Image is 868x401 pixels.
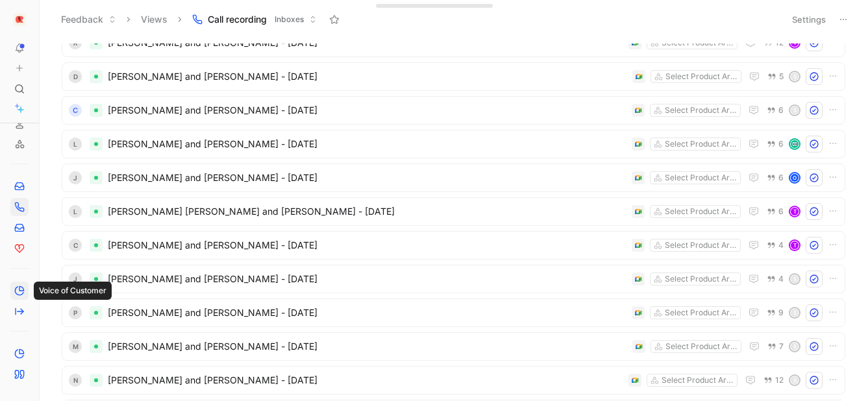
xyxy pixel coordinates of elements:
[62,332,845,361] a: M[PERSON_NAME] and [PERSON_NAME] - [DATE]Select Product Areas7s
[69,374,82,387] div: N
[208,13,267,26] span: Call recording
[69,138,82,151] div: L
[790,376,799,385] div: s
[765,339,786,354] button: 7
[108,372,623,388] span: [PERSON_NAME] and [PERSON_NAME] - [DATE]
[778,140,784,148] span: 6
[662,374,734,387] div: Select Product Areas
[69,205,82,218] div: L
[790,106,799,115] div: s
[665,70,738,83] div: Select Product Areas
[765,69,786,84] button: 5
[778,106,784,114] span: 6
[790,38,799,47] div: T
[764,272,786,286] button: 4
[764,238,786,252] button: 4
[186,10,323,29] button: Call recordingInboxes
[69,70,82,83] div: D
[778,241,784,249] span: 4
[764,137,786,151] button: 6
[62,298,845,327] a: P[PERSON_NAME] and [PERSON_NAME] - [DATE]Select Product Areas9s
[778,275,784,283] span: 4
[665,138,738,151] div: Select Product Areas
[778,309,784,317] span: 9
[62,231,845,260] a: C[PERSON_NAME] and [PERSON_NAME] - [DATE]Select Product Areas4T
[69,104,82,117] div: C
[665,104,738,117] div: Select Product Areas
[69,171,82,184] div: J
[69,273,82,286] div: J
[135,10,173,29] button: Views
[108,103,626,118] span: [PERSON_NAME] and [PERSON_NAME] - [DATE]
[108,204,626,219] span: [PERSON_NAME] [PERSON_NAME] and [PERSON_NAME] - [DATE]
[108,136,626,152] span: [PERSON_NAME] and [PERSON_NAME] - [DATE]
[108,339,627,354] span: [PERSON_NAME] and [PERSON_NAME] - [DATE]
[62,265,845,293] a: J[PERSON_NAME] and [PERSON_NAME] - [DATE]Select Product Areas4s
[108,305,626,321] span: [PERSON_NAME] and [PERSON_NAME] - [DATE]
[108,69,627,84] span: [PERSON_NAME] and [PERSON_NAME] - [DATE]
[108,237,626,253] span: [PERSON_NAME] and [PERSON_NAME] - [DATE]
[10,10,29,29] button: OurRitual
[55,10,122,29] button: Feedback
[665,205,738,218] div: Select Product Areas
[108,170,626,186] span: [PERSON_NAME] and [PERSON_NAME] - [DATE]
[790,308,799,317] div: s
[665,239,738,252] div: Select Product Areas
[786,10,832,29] button: Settings
[69,306,82,319] div: P
[764,306,786,320] button: 9
[62,366,845,395] a: N[PERSON_NAME] and [PERSON_NAME] - [DATE]Select Product Areas12s
[665,340,738,353] div: Select Product Areas
[779,73,784,80] span: 5
[778,174,784,182] span: 6
[761,373,786,387] button: 12
[665,306,738,319] div: Select Product Areas
[62,197,845,226] a: L[PERSON_NAME] [PERSON_NAME] and [PERSON_NAME] - [DATE]Select Product Areas6T
[62,130,845,158] a: L[PERSON_NAME] and [PERSON_NAME] - [DATE]Select Product Areas6avatar
[790,140,799,149] img: avatar
[108,271,626,287] span: [PERSON_NAME] and [PERSON_NAME] - [DATE]
[790,342,799,351] div: s
[62,164,845,192] a: J[PERSON_NAME] and [PERSON_NAME] - [DATE]Select Product Areas6O
[69,36,82,49] div: R
[790,241,799,250] div: T
[764,171,786,185] button: 6
[790,207,799,216] div: T
[764,204,786,219] button: 6
[790,274,799,284] div: s
[764,103,786,117] button: 6
[778,208,784,215] span: 6
[69,340,82,353] div: M
[13,13,26,26] img: OurRitual
[665,171,738,184] div: Select Product Areas
[775,39,784,47] span: 12
[275,13,304,26] span: Inboxes
[69,239,82,252] div: C
[62,62,845,91] a: D[PERSON_NAME] and [PERSON_NAME] - [DATE]Select Product Areas5s
[779,343,784,350] span: 7
[62,96,845,125] a: C[PERSON_NAME] and [PERSON_NAME] - [DATE]Select Product Areas6s
[790,173,799,182] div: O
[665,273,738,286] div: Select Product Areas
[775,376,784,384] span: 12
[790,72,799,81] div: s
